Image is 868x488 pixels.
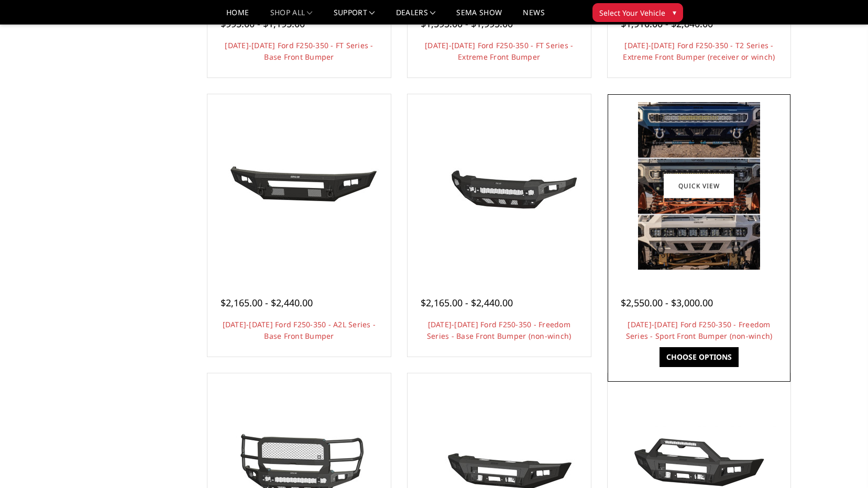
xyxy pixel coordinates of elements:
span: $2,165.00 - $2,440.00 [221,296,313,309]
a: [DATE]-[DATE] Ford F250-350 - Freedom Series - Base Front Bumper (non-winch) [427,319,572,341]
a: 2023-2025 Ford F250-350 - Freedom Series - Sport Front Bumper (non-winch) Multiple lighting options [610,97,788,275]
a: [DATE]-[DATE] Ford F250-350 - FT Series - Extreme Front Bumper [425,40,573,62]
span: $995.00 - $1,195.00 [221,17,305,30]
a: Dealers [396,9,436,24]
span: $1,595.00 - $1,995.00 [421,17,513,30]
img: 2023-2025 Ford F250-350 - A2L Series - Base Front Bumper [215,147,383,224]
span: Select Your Vehicle [599,7,665,18]
span: $1,910.00 - $2,840.00 [621,17,713,30]
a: Support [334,9,375,24]
span: $2,165.00 - $2,440.00 [421,296,513,309]
a: Choose Options [660,347,739,367]
a: Quick view [664,173,734,198]
a: Home [226,9,249,24]
a: 2023-2025 Ford F250-350 - Freedom Series - Base Front Bumper (non-winch) 2023-2025 Ford F250-350 ... [410,97,588,275]
span: ▾ [673,7,676,18]
span: $2,550.00 - $3,000.00 [621,296,713,309]
a: shop all [270,9,313,24]
a: 2023-2025 Ford F250-350 - A2L Series - Base Front Bumper [210,97,388,275]
a: [DATE]-[DATE] Ford F250-350 - A2L Series - Base Front Bumper [223,319,376,341]
a: [DATE]-[DATE] Ford F250-350 - Freedom Series - Sport Front Bumper (non-winch) [626,319,773,341]
button: Select Your Vehicle [592,3,683,22]
img: Multiple lighting options [638,102,760,270]
a: News [523,9,544,24]
a: [DATE]-[DATE] Ford F250-350 - T2 Series - Extreme Front Bumper (receiver or winch) [623,40,775,62]
a: SEMA Show [456,9,502,24]
iframe: Chat Widget [816,438,868,488]
a: [DATE]-[DATE] Ford F250-350 - FT Series - Base Front Bumper [225,40,373,62]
